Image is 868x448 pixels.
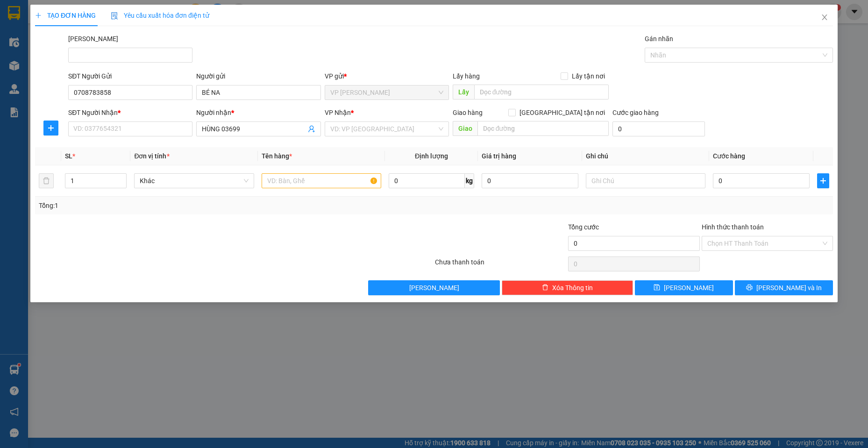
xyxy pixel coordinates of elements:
[811,5,838,31] button: Close
[368,280,499,295] button: [PERSON_NAME]
[482,152,516,160] span: Giá trị hàng
[474,85,609,100] input: Dọc đường
[262,152,292,160] span: Tên hàng
[582,147,710,165] th: Ghi chú
[68,35,118,43] label: Mã ĐH
[68,71,192,81] div: SĐT Người Gửi
[645,35,673,43] label: Gán nhãn
[453,85,474,100] span: Lấy
[542,284,548,292] span: delete
[654,284,660,292] span: save
[713,152,745,160] span: Cước hàng
[330,85,443,100] span: VP Phạm Ngũ Lão
[196,71,320,81] div: Người gửi
[664,283,714,293] span: [PERSON_NAME]
[134,152,169,160] span: Đơn vị tính
[35,12,42,19] span: plus
[702,223,764,231] label: Hình thức thanh toán
[568,71,609,81] span: Lấy tận nơi
[196,107,320,118] div: Người nhận
[821,14,828,21] span: close
[65,152,72,160] span: SL
[465,173,474,188] span: kg
[409,283,459,293] span: [PERSON_NAME]
[612,121,705,136] input: Cước giao hàng
[68,48,192,63] input: Mã ĐH
[68,107,192,118] div: SĐT Người Nhận
[262,173,382,188] input: VD: Bàn, Ghế
[39,173,54,188] button: delete
[35,12,96,19] span: TẠO ĐƠN HÀNG
[325,109,351,116] span: VP Nhận
[552,283,593,293] span: Xóa Thông tin
[586,173,706,188] input: Ghi Chú
[477,121,609,136] input: Dọc đường
[44,124,58,132] span: plus
[111,12,118,20] img: icon
[482,173,578,188] input: 0
[140,174,249,188] span: Khác
[735,280,833,295] button: printer[PERSON_NAME] và In
[453,109,483,116] span: Giao hàng
[111,12,209,19] span: Yêu cầu xuất hóa đơn điện tử
[817,173,829,188] button: plus
[502,280,633,295] button: deleteXóa Thông tin
[612,109,659,116] label: Cước giao hàng
[39,200,335,211] div: Tổng: 1
[516,107,609,118] span: [GEOGRAPHIC_DATA] tận nơi
[308,125,315,133] span: user-add
[746,284,753,292] span: printer
[568,223,599,231] span: Tổng cước
[43,121,58,135] button: plus
[756,283,822,293] span: [PERSON_NAME] và In
[453,121,477,136] span: Giao
[635,280,733,295] button: save[PERSON_NAME]
[325,71,449,81] div: VP gửi
[818,177,829,185] span: plus
[434,257,567,273] div: Chưa thanh toán
[453,72,480,80] span: Lấy hàng
[415,152,448,160] span: Định lượng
